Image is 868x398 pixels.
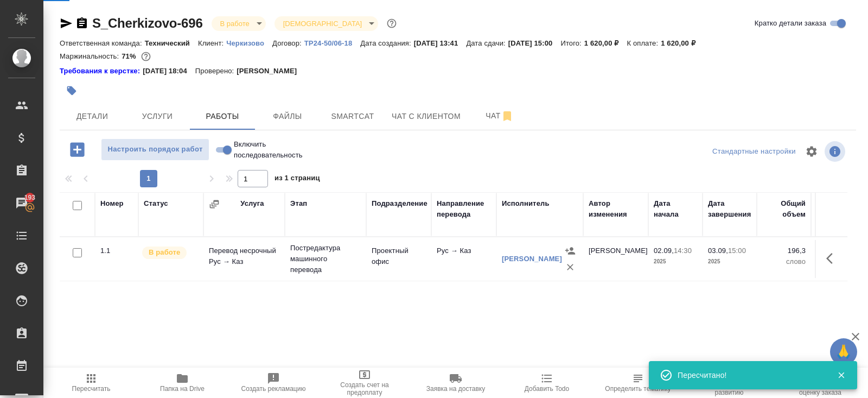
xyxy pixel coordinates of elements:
[654,247,674,255] p: 02.09,
[560,39,584,47] p: Итого:
[18,192,42,203] span: 193
[366,240,431,278] td: Проектный офис
[708,256,751,267] p: 2025
[226,38,272,47] a: Черкизово
[319,368,410,398] button: Создать счет на предоплату
[708,247,728,255] p: 03.09,
[261,110,314,123] span: Файлы
[196,110,248,123] span: Работы
[144,198,168,209] div: Статус
[203,240,285,278] td: Перевод несрочный Рус → Каз
[661,39,704,47] p: 1 620,00 ₽
[592,368,684,398] button: Определить тематику
[275,16,378,31] div: В работе
[728,247,746,255] p: 15:00
[825,141,847,162] span: Посмотреть информацию
[360,39,413,47] p: Дата создания:
[46,368,137,398] button: Пересчитать
[710,143,799,160] div: split button
[75,17,88,30] button: Скопировать ссылку
[217,19,253,28] button: В работе
[501,368,592,398] button: Добавить Todo
[466,39,508,47] p: Дата сдачи:
[122,52,138,60] p: 71%
[583,240,648,278] td: [PERSON_NAME]
[60,17,73,30] button: Скопировать ссылку для ЯМессенджера
[195,66,237,77] p: Проверено:
[589,198,643,220] div: Автор изменения
[304,39,361,47] p: ТР24-50/06-18
[209,199,220,210] button: Сгруппировать
[60,52,122,60] p: Маржинальность:
[149,247,180,258] p: В работе
[762,245,806,256] p: 196,3
[830,370,852,380] button: Закрыть
[143,66,195,77] p: [DATE] 18:04
[160,385,205,393] span: Папка на Drive
[508,39,561,47] p: [DATE] 15:00
[92,16,203,30] a: S_Cherkizovo-696
[605,385,671,393] span: Определить тематику
[325,381,404,396] span: Создать счет на предоплату
[372,198,427,209] div: Подразделение
[131,110,183,123] span: Услуги
[762,256,806,267] p: слово
[426,385,485,393] span: Заявка на доставку
[141,245,198,260] div: Исполнитель выполняет работу
[562,243,578,259] button: Назначить
[60,66,143,77] div: Нажми, чтобы открыть папку с инструкцией
[392,110,461,123] span: Чат с клиентом
[101,138,209,161] button: Настроить порядок работ
[654,198,697,220] div: Дата начала
[237,66,305,77] p: [PERSON_NAME]
[226,39,272,47] p: Черкизово
[240,198,264,209] div: Услуга
[241,385,306,393] span: Создать рекламацию
[275,172,320,187] span: из 1 страниц
[502,198,550,209] div: Исполнитель
[3,189,41,217] a: 193
[674,247,692,255] p: 14:30
[198,39,226,47] p: Клиент:
[66,110,118,123] span: Детали
[107,143,203,156] span: Настроить порядок работ
[627,39,661,47] p: К оплате:
[431,240,496,278] td: Рус → Каз
[755,18,826,29] span: Кратко детали заказа
[60,79,84,103] button: Добавить тэг
[60,39,145,47] p: Ответственная команда:
[137,368,228,398] button: Папка на Drive
[762,198,806,220] div: Общий объем
[678,370,821,381] div: Пересчитано!
[290,243,361,275] p: Постредактура машинного перевода
[139,49,153,64] button: 392.60 RUB;
[290,198,307,209] div: Этап
[234,139,312,161] span: Включить последовательность
[272,39,304,47] p: Договор:
[410,368,501,398] button: Заявка на доставку
[414,39,467,47] p: [DATE] 13:41
[228,368,319,398] button: Создать рекламацию
[212,16,266,31] div: В работе
[502,255,562,263] a: [PERSON_NAME]
[437,198,491,220] div: Направление перевода
[100,245,133,256] div: 1.1
[501,110,514,123] svg: Отписаться
[72,385,111,393] span: Пересчитать
[830,338,857,365] button: 🙏
[562,259,578,275] button: Удалить
[60,66,143,77] a: Требования к верстке:
[708,198,751,220] div: Дата завершения
[584,39,627,47] p: 1 620,00 ₽
[304,38,361,47] a: ТР24-50/06-18
[474,109,526,123] span: Чат
[145,39,198,47] p: Технический
[799,138,825,165] span: Настроить таблицу
[100,198,124,209] div: Номер
[820,245,846,271] button: Здесь прячутся важные кнопки
[280,19,365,28] button: [DEMOGRAPHIC_DATA]
[385,16,399,30] button: Доп статусы указывают на важность/срочность заказа
[62,138,92,161] button: Добавить работу
[327,110,379,123] span: Smartcat
[654,256,697,267] p: 2025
